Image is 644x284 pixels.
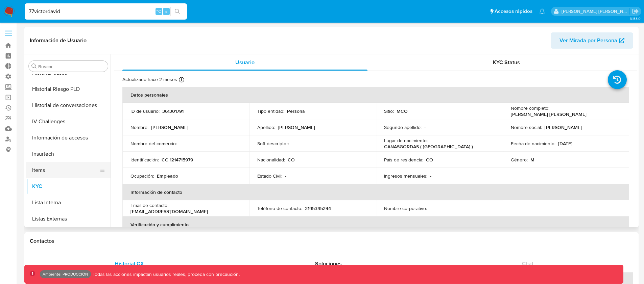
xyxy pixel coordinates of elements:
[130,140,177,147] p: Nombre del comercio :
[156,8,161,15] span: ⌥
[257,140,289,147] p: Soft descriptor :
[539,8,545,14] a: Notificaciones
[257,108,284,114] p: Tipo entidad :
[278,124,315,130] p: [PERSON_NAME]
[157,173,178,179] p: Empleado
[511,124,542,130] p: Nombre social :
[26,113,111,130] button: IV Challenges
[26,178,111,195] button: KYC
[30,238,633,244] h1: Contactos
[30,37,87,44] h1: Información de Usuario
[122,87,629,103] th: Datos personales
[545,124,582,130] p: [PERSON_NAME]
[26,162,105,178] button: Items
[511,157,528,163] p: Género :
[26,211,111,227] button: Listas Externas
[165,8,167,15] span: s
[562,8,630,15] p: victor.david@mercadolibre.com.co
[384,157,423,163] p: País de residencia :
[384,124,422,130] p: Segundo apellido :
[384,144,473,150] p: CANASGORDAS ( [GEOGRAPHIC_DATA] )
[180,140,181,147] p: -
[424,124,426,130] p: -
[122,76,177,83] p: Actualizado hace 2 meses
[287,108,305,114] p: Persona
[558,140,572,147] p: [DATE]
[26,81,111,97] button: Historial Riesgo PLD
[384,205,427,211] p: Nombre corporativo :
[122,184,629,200] th: Información de contacto
[430,205,431,211] p: -
[511,111,587,117] p: [PERSON_NAME] [PERSON_NAME]
[43,273,88,276] p: Ambiente: PRODUCCIÓN
[384,108,394,114] p: Sitio :
[522,260,533,267] span: Chat
[130,108,160,114] p: ID de usuario :
[559,32,617,49] span: Ver Mirada por Persona
[530,157,534,163] p: M
[38,63,105,70] input: Buscar
[426,157,433,163] p: CO
[257,205,302,211] p: Teléfono de contacto :
[162,157,193,163] p: CC 1214715979
[257,157,285,163] p: Nacionalidad :
[384,173,427,179] p: Ingresos mensuales :
[305,205,331,211] p: 3195345244
[430,173,431,179] p: -
[170,7,184,16] button: search-icon
[315,260,342,267] span: Soluciones
[26,97,111,113] button: Historial de conversaciones
[397,108,408,114] p: MCO
[495,8,532,15] span: Accesos rápidos
[91,271,240,278] p: Todas las acciones impactan usuarios reales, proceda con precaución.
[257,173,282,179] p: Estado Civil :
[130,173,154,179] p: Ocupación :
[130,157,159,163] p: Identificación :
[115,260,144,267] span: Historial CX
[493,58,520,66] span: KYC Status
[257,124,275,130] p: Apellido :
[122,216,629,233] th: Verificación y cumplimiento
[292,140,293,147] p: -
[511,140,555,147] p: Fecha de nacimiento :
[26,146,111,162] button: Insurtech
[130,124,148,130] p: Nombre :
[288,157,295,163] p: CO
[130,208,208,214] p: [EMAIL_ADDRESS][DOMAIN_NAME]
[26,195,111,211] button: Lista Interna
[151,124,188,130] p: [PERSON_NAME]
[632,8,639,15] a: Salir
[384,137,428,144] p: Lugar de nacimiento :
[26,130,111,146] button: Información de accesos
[25,7,187,16] input: Buscar usuario o caso...
[285,173,286,179] p: -
[551,32,633,49] button: Ver Mirada por Persona
[130,202,168,208] p: Email de contacto :
[162,108,184,114] p: 361301791
[235,58,255,66] span: Usuario
[511,105,549,111] p: Nombre completo :
[31,63,37,69] button: Buscar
